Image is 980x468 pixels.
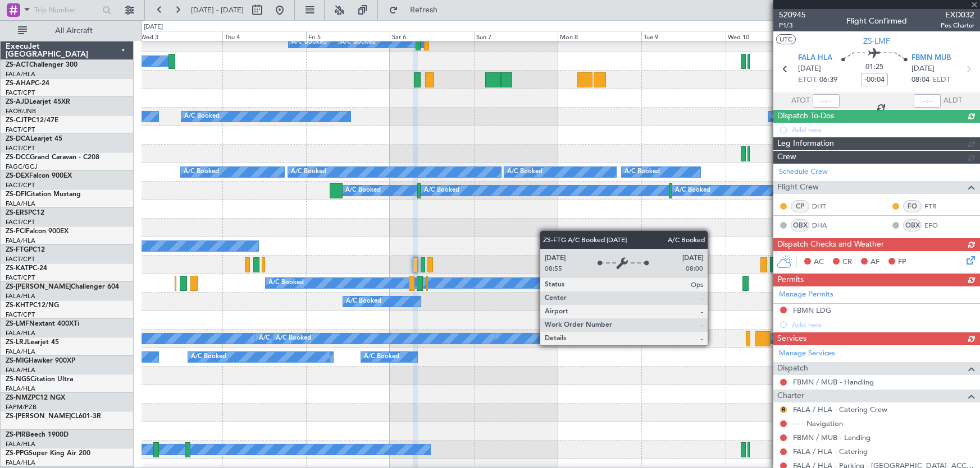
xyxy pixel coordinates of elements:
a: FACT/CPT [6,311,35,319]
span: ALDT [943,95,962,106]
span: ZS-FTG [6,247,29,253]
a: ZS-KATPC-24 [6,265,47,272]
span: ZS-CJT [6,117,28,124]
span: ZS-LMF [863,35,890,47]
a: ZS-FCIFalcon 900EX [6,228,69,235]
button: Refresh [384,1,451,19]
a: FACT/CPT [6,144,35,152]
div: A/C Booked [184,108,220,125]
a: ZS-NGSCitation Ultra [6,376,73,383]
a: FALA/HLA [6,237,35,245]
a: FACT/CPT [6,218,35,226]
span: EXD032 [941,9,974,21]
div: A/C Booked [259,330,294,347]
div: Thu 4 [222,31,306,41]
div: Mon 8 [558,31,641,41]
a: FACT/CPT [6,274,35,282]
div: A/C Booked [364,349,399,365]
div: [DATE] [144,22,163,32]
span: P1/3 [779,21,806,30]
a: ZS-DCALearjet 45 [6,136,62,142]
span: Pos Charter [941,21,974,30]
a: ZS-ACTChallenger 300 [6,62,78,68]
a: ZS-DCCGrand Caravan - C208 [6,154,99,161]
span: ZS-KHT [6,302,29,309]
span: 08:04 [911,75,929,86]
div: A/C Booked [184,164,219,180]
div: A/C Booked [268,275,304,291]
span: All Aircraft [29,27,118,35]
a: ZS-PPGSuper King Air 200 [6,450,90,457]
a: FALA/HLA [6,347,35,356]
span: 06:39 [819,75,837,86]
span: Refresh [400,6,448,14]
span: ZS-DFI [6,191,26,198]
div: A/C Booked [772,330,808,347]
a: FALA/HLA [6,440,35,448]
span: ZS-ACT [6,62,29,68]
a: ZS-AHAPC-24 [6,80,49,87]
span: ZS-AHA [6,80,31,87]
a: FALA/HLA [6,292,35,300]
span: FBMN MUB [911,53,951,64]
a: FAOR/JNB [6,107,36,115]
a: FALA/HLA [6,366,35,374]
span: ZS-AJD [6,99,29,105]
span: 01:25 [865,62,883,73]
a: ZS-MIGHawker 900XP [6,358,75,364]
span: ZS-DCC [6,154,30,161]
a: FAGC/GCJ [6,163,37,171]
span: ELDT [932,75,950,86]
span: ZS-[PERSON_NAME] [6,413,71,420]
span: [DATE] [911,63,935,75]
div: A/C Booked [340,34,376,51]
button: UTC [776,34,796,44]
div: Wed 10 [726,31,809,41]
a: FALA/HLA [6,200,35,208]
span: ZS-FCI [6,228,26,235]
div: A/C Booked [191,349,226,365]
div: Sun 7 [474,31,558,41]
button: All Aircraft [12,22,122,40]
a: ZS-[PERSON_NAME]Challenger 604 [6,284,119,290]
a: ZS-FTGPC12 [6,247,45,253]
span: ZS-PPG [6,450,29,457]
span: ZS-DCA [6,136,30,142]
a: FACT/CPT [6,181,35,189]
div: A/C Booked [346,293,381,310]
a: ZS-CJTPC12/47E [6,117,58,124]
span: ZS-ERS [6,210,28,216]
div: A/C Booked [507,164,543,180]
a: ZS-LRJLearjet 45 [6,339,59,346]
a: ZS-NMZPC12 NGX [6,395,65,401]
div: Flight Confirmed [846,15,907,27]
a: ZS-ERSPC12 [6,210,44,216]
span: ZS-LRJ [6,339,27,346]
div: A/C Booked [276,330,311,347]
span: ETOT [798,75,817,86]
div: A/C Booked [613,330,649,347]
span: FALA HLA [798,53,832,64]
a: ZS-DFICitation Mustang [6,191,81,198]
a: ZS-DEXFalcon 900EX [6,173,72,179]
div: A/C Booked [291,34,327,51]
a: ZS-KHTPC12/NG [6,302,59,309]
span: ATOT [791,95,810,106]
span: ZS-NGS [6,376,30,383]
div: Fri 5 [306,31,390,41]
span: ZS-LMF [6,321,29,327]
span: ZS-MIG [6,358,29,364]
span: 520945 [779,9,806,21]
a: FAPM/PZB [6,403,37,411]
a: ZS-PIRBeech 1900D [6,432,69,438]
a: FALA/HLA [6,384,35,393]
span: ZS-[PERSON_NAME] [6,284,71,290]
a: FALA/HLA [6,458,35,467]
div: A/C Booked [345,182,381,199]
a: FACT/CPT [6,255,35,263]
div: No Crew [672,238,698,254]
a: FALA/HLA [6,329,35,337]
div: A/C Booked [424,182,459,199]
div: Tue 9 [641,31,725,41]
span: ZS-NMZ [6,395,31,401]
